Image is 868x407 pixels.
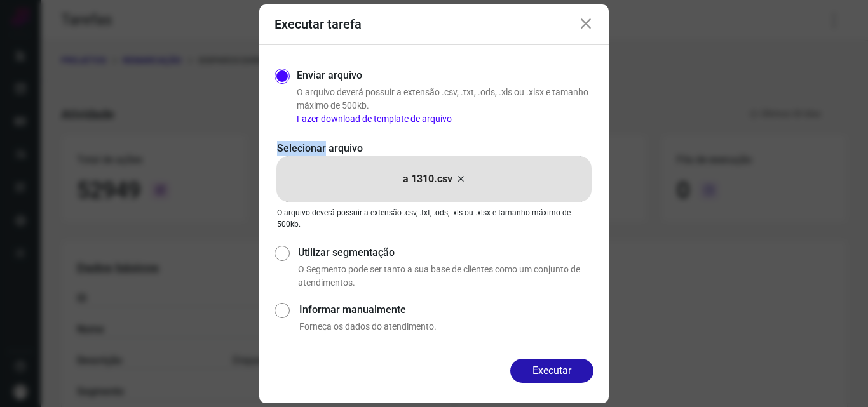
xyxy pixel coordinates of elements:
[297,86,593,126] p: O arquivo deverá possuir a extensão .csv, .txt, .ods, .xls ou .xlsx e tamanho máximo de 500kb.
[298,245,593,260] label: Utilizar segmentação
[297,68,362,83] label: Enviar arquivo
[299,302,593,317] label: Informar manualmente
[297,114,452,124] a: Fazer download de template de arquivo
[298,263,593,290] p: O Segmento pode ser tanto a sua base de clientes como um conjunto de atendimentos.
[277,141,591,156] p: Selecionar arquivo
[510,359,593,383] button: Executar
[275,17,362,32] h3: Executar tarefa
[277,207,591,230] p: O arquivo deverá possuir a extensão .csv, .txt, .ods, .xls ou .xlsx e tamanho máximo de 500kb.
[403,171,452,187] p: a 1310.csv
[299,320,593,333] p: Forneça os dados do atendimento.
